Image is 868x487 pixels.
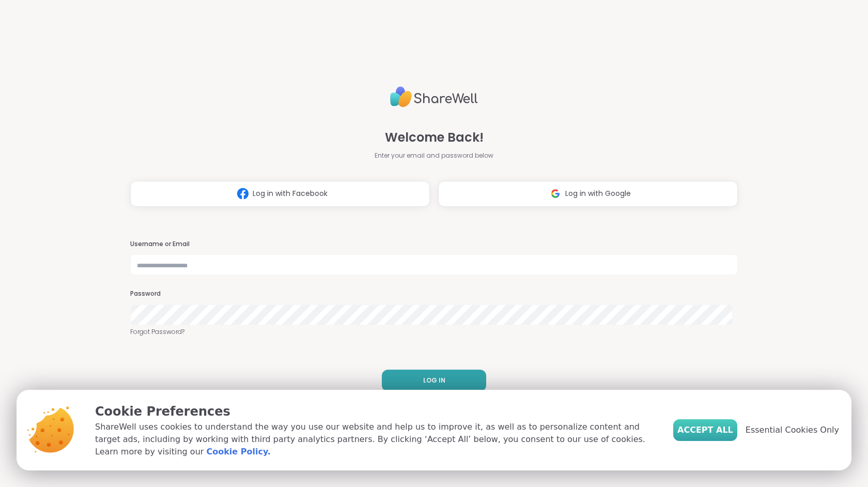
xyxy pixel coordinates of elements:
[130,240,738,249] h3: Username or Email
[253,188,328,199] span: Log in with Facebook
[382,370,486,391] button: LOG IN
[206,446,270,458] a: Cookie Policy.
[565,188,631,199] span: Log in with Google
[375,151,493,160] span: Enter your email and password below
[130,181,430,207] button: Log in with Facebook
[677,424,733,436] span: Accept All
[746,424,839,436] span: Essential Cookies Only
[546,184,565,203] img: ShareWell Logomark
[673,419,737,441] button: Accept All
[130,290,738,298] h3: Password
[130,327,738,337] a: Forgot Password?
[423,376,445,385] span: LOG IN
[390,82,478,112] img: ShareWell Logo
[438,181,738,207] button: Log in with Google
[95,402,657,421] p: Cookie Preferences
[233,184,253,203] img: ShareWell Logomark
[95,421,657,458] p: ShareWell uses cookies to understand the way you use our website and help us to improve it, as we...
[385,128,484,147] span: Welcome Back!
